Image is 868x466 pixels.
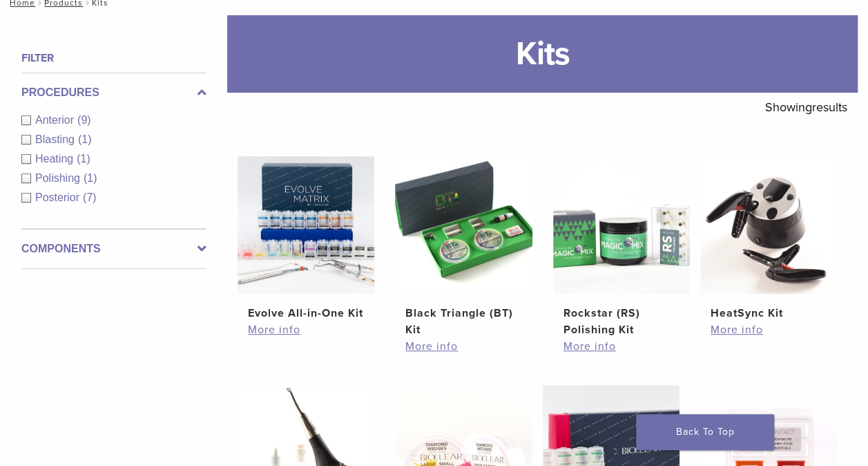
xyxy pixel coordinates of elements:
[395,156,532,293] img: Black Triangle (BT) Kit
[21,50,206,66] h4: Filter
[636,414,774,450] a: Back To Top
[395,156,532,337] a: Black Triangle (BT) KitBlack Triangle (BT) Kit
[35,133,78,145] span: Blasting
[35,172,84,184] span: Polishing
[77,153,90,165] span: (1)
[78,133,92,145] span: (1)
[84,172,97,184] span: (1)
[405,305,521,338] h2: Black Triangle (BT) Kit
[553,156,690,337] a: Rockstar (RS) Polishing KitRockstar (RS) Polishing Kit
[248,305,364,321] h2: Evolve All-in-One Kit
[238,156,374,293] img: Evolve All-in-One Kit
[35,114,77,126] span: Anterior
[711,305,827,321] h2: HeatSync Kit
[553,156,690,293] img: Rockstar (RS) Polishing Kit
[700,156,837,293] img: HeatSync Kit
[35,153,77,165] span: Heating
[35,192,83,203] span: Posterior
[405,338,521,355] a: More info
[238,156,374,321] a: Evolve All-in-One KitEvolve All-in-One Kit
[248,321,364,338] a: More info
[700,156,837,321] a: HeatSync KitHeatSync Kit
[77,114,91,126] span: (9)
[563,338,679,355] a: More info
[21,241,206,257] label: Components
[563,305,679,338] h2: Rockstar (RS) Polishing Kit
[227,15,858,93] h1: Kits
[711,321,827,338] a: More info
[21,84,206,101] label: Procedures
[83,192,97,203] span: (7)
[765,93,847,122] p: Showing results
